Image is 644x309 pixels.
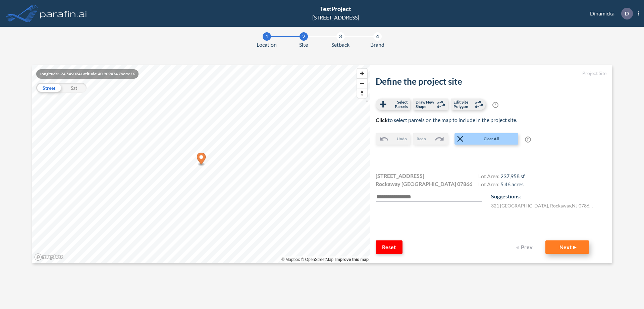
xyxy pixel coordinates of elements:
[263,32,271,41] div: 1
[453,100,473,109] span: Edit Site Polygon
[492,102,498,108] span: ?
[512,240,539,254] button: Prev
[39,7,88,20] img: logo
[545,240,589,254] button: Next
[388,100,408,109] span: Select Parcels
[376,117,388,123] b: Click
[376,117,517,123] span: to select parcels on the map to include in the project site.
[370,41,384,49] span: Brand
[525,137,531,143] span: ?
[491,202,595,209] label: 321 [GEOGRAPHIC_DATA] , Rockaway , NJ 07866 , US
[373,32,382,41] div: 4
[465,136,518,142] span: Clear All
[335,257,369,262] a: Improve this map
[625,10,629,16] p: D
[281,257,300,262] a: Mapbox
[301,257,333,262] a: OpenStreetMap
[454,133,518,145] button: Clear All
[61,83,87,93] div: Sat
[491,192,606,200] p: Suggestions:
[413,133,448,145] button: Redo
[32,65,370,263] canvas: Map
[478,173,525,181] h4: Lot Area:
[357,78,367,88] button: Zoom out
[376,76,606,87] h2: Define the project site
[478,181,525,189] h4: Lot Area:
[36,69,139,79] div: Longitude: -74.549024 Latitude: 40.909474 Zoom: 16
[197,153,206,166] div: Map marker
[376,180,472,188] span: Rockaway [GEOGRAPHIC_DATA] 07866
[357,69,367,78] button: Zoom in
[376,133,410,145] button: Undo
[299,41,308,49] span: Site
[376,240,402,254] button: Reset
[34,253,64,261] a: Mapbox homepage
[331,41,350,49] span: Setback
[320,5,351,12] span: TestProject
[312,13,359,22] div: [STREET_ADDRESS]
[397,136,407,142] span: Undo
[580,8,639,20] div: Dinamicka
[500,181,524,187] span: 5.46 acres
[500,173,525,179] span: 237,958 sf
[336,32,345,41] div: 3
[376,71,606,76] h5: Project Site
[416,100,435,109] span: Draw New Shape
[257,41,277,49] span: Location
[357,88,367,98] button: Reset bearing to north
[376,172,424,180] span: [STREET_ADDRESS]
[417,136,426,142] span: Redo
[300,32,308,41] div: 2
[36,83,61,93] div: Street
